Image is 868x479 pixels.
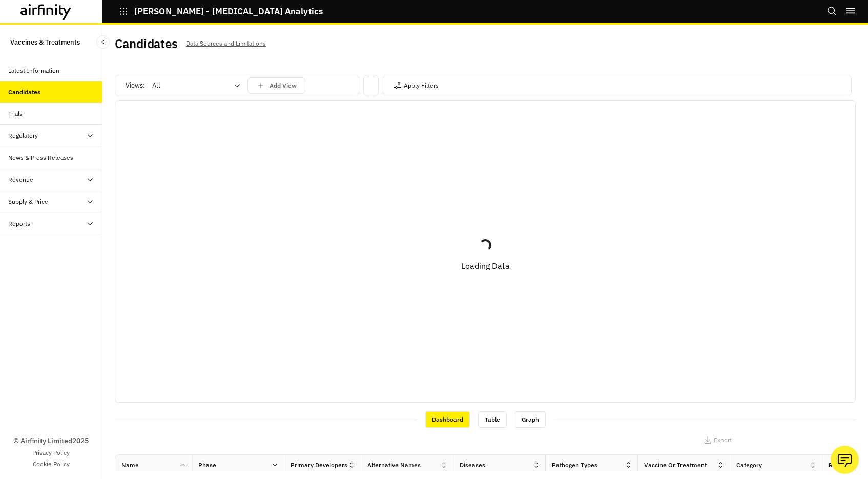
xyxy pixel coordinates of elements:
[515,411,546,428] div: Graph
[8,66,59,75] div: Latest Information
[270,82,297,89] p: Add View
[32,448,70,457] a: Privacy Policy
[644,461,707,470] div: Vaccine or Treatment
[461,260,510,272] p: Loading Data
[10,33,80,52] p: Vaccines & Treatments
[831,446,859,474] button: Ask our analysts
[478,411,507,428] div: Table
[8,197,48,206] div: Supply & Price
[460,461,485,470] div: Diseases
[704,432,732,448] button: Export
[394,77,439,94] button: Apply Filters
[134,7,323,16] p: [PERSON_NAME] - [MEDICAL_DATA] Analytics
[126,77,305,94] div: Views:
[714,436,732,444] p: Export
[115,36,178,51] h2: Candidates
[736,461,762,470] div: Category
[13,435,89,446] p: © Airfinity Limited 2025
[425,411,470,428] div: Dashboard
[367,461,421,470] div: Alternative Names
[186,38,266,49] p: Data Sources and Limitations
[8,153,73,162] div: News & Press Releases
[552,461,597,470] div: Pathogen Types
[8,219,30,228] div: Reports
[198,461,216,470] div: Phase
[291,461,347,470] div: Primary Developers
[8,175,33,184] div: Revenue
[8,109,23,118] div: Trials
[247,77,305,94] button: save changes
[8,131,38,140] div: Regulatory
[121,461,139,470] div: Name
[827,3,837,20] button: Search
[33,460,70,469] a: Cookie Policy
[96,35,110,49] button: Close Sidebar
[8,88,40,97] div: Candidates
[119,3,323,20] button: [PERSON_NAME] - [MEDICAL_DATA] Analytics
